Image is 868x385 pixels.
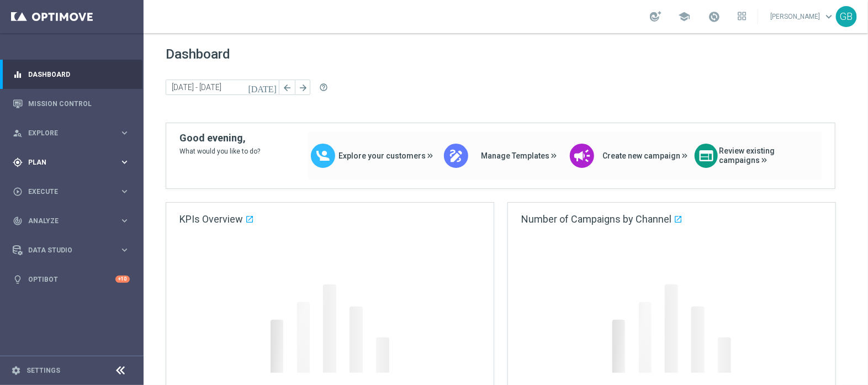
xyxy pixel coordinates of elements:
[13,265,130,294] div: Optibot
[12,275,130,284] button: lightbulb Optibot +10
[769,8,836,25] a: [PERSON_NAME]keyboard_arrow_down
[119,186,130,197] i: keyboard_arrow_right
[28,60,130,89] a: Dashboard
[12,158,130,167] button: gps_fixed Plan keyboard_arrow_right
[12,70,130,79] button: equalizer Dashboard
[12,246,130,255] button: Data Studio keyboard_arrow_right
[13,157,23,167] i: gps_fixed
[12,217,130,225] button: track_changes Analyze keyboard_arrow_right
[12,99,130,108] button: Mission Control
[27,367,60,374] a: Settings
[13,216,119,226] div: Analyze
[13,187,23,197] i: play_circle_outline
[13,275,23,284] i: lightbulb
[13,89,130,118] div: Mission Control
[119,215,130,226] i: keyboard_arrow_right
[13,60,130,89] div: Dashboard
[836,6,857,27] div: GB
[119,128,130,138] i: keyboard_arrow_right
[13,157,119,167] div: Plan
[28,188,119,195] span: Execute
[28,130,119,136] span: Explore
[28,159,119,166] span: Plan
[13,187,119,197] div: Execute
[28,265,115,294] a: Optibot
[823,10,835,23] span: keyboard_arrow_down
[13,216,23,226] i: track_changes
[678,10,690,23] span: school
[119,245,130,255] i: keyboard_arrow_right
[13,128,23,138] i: person_search
[11,366,21,376] i: settings
[28,247,119,254] span: Data Studio
[12,187,130,196] button: play_circle_outline Execute keyboard_arrow_right
[115,276,130,283] div: +10
[28,89,130,118] a: Mission Control
[12,129,130,138] button: person_search Explore keyboard_arrow_right
[13,70,23,80] i: equalizer
[28,218,119,224] span: Analyze
[13,245,119,255] div: Data Studio
[13,128,119,138] div: Explore
[119,157,130,167] i: keyboard_arrow_right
